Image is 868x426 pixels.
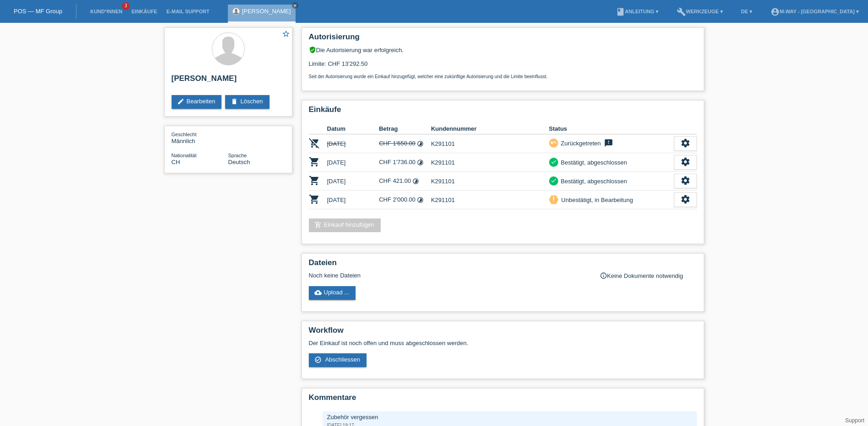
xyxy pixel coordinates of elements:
span: 3 [122,2,129,10]
i: verified_user [309,46,316,53]
td: K291101 [431,153,549,172]
td: [DATE] [327,134,379,153]
a: deleteLöschen [225,95,269,109]
th: Datum [327,123,379,134]
h2: [PERSON_NAME] [172,74,285,88]
i: settings [680,194,690,204]
span: Nationalität [172,153,197,158]
div: Bestätigt, abgeschlossen [558,158,627,167]
h2: Workflow [309,326,697,340]
a: buildWerkzeuge ▾ [672,9,728,14]
p: Der Einkauf ist noch offen und muss abgeschlossen werden. [309,340,697,346]
a: Kund*innen [86,9,127,14]
i: settings [680,176,690,186]
a: Support [845,417,864,424]
i: account_circle [771,7,780,16]
i: check [550,177,557,184]
i: check [550,159,557,165]
td: K291101 [431,172,549,191]
a: cloud_uploadUpload ... [309,286,356,300]
i: 24 Raten [412,178,419,185]
span: Geschlecht [172,132,197,137]
i: 24 Raten [417,140,424,147]
td: K291101 [431,134,549,153]
span: Schweiz [172,159,180,165]
td: CHF 421.00 [379,172,431,191]
i: settings [680,157,690,167]
a: DE ▾ [737,9,757,14]
i: priority_high [550,196,557,202]
th: Betrag [379,123,431,134]
div: Unbestätigt, in Bearbeitung [559,195,633,205]
span: Abschliessen [325,356,360,363]
div: Noch keine Dateien [309,272,588,279]
span: Deutsch [228,159,250,165]
i: 36 Raten [417,197,424,203]
div: Die Autorisierung war erfolgreich. [309,46,697,53]
a: E-Mail Support [162,9,214,14]
td: CHF 2'000.00 [379,191,431,209]
span: Sprache [228,153,247,158]
i: POSP00019152 [309,138,320,149]
i: check_circle_outline [314,356,322,363]
i: star_border [282,30,290,38]
p: Seit der Autorisierung wurde ein Einkauf hinzugefügt, welcher eine zukünftige Autorisierung und d... [309,74,697,79]
th: Kundennummer [431,123,549,134]
td: K291101 [431,191,549,209]
td: [DATE] [327,153,379,172]
a: editBearbeiten [172,95,222,109]
h2: Dateien [309,258,697,272]
div: Zubehör vergessen [327,414,692,421]
i: close [293,3,297,8]
i: edit [177,98,184,105]
i: 24 Raten [417,159,424,166]
div: Zurückgetreten [558,138,601,148]
td: CHF 1'650.00 [379,134,431,153]
i: cloud_upload [314,289,322,296]
a: check_circle_outline Abschliessen [309,353,367,367]
a: account_circlem-way - [GEOGRAPHIC_DATA] ▾ [766,9,863,14]
h2: Einkäufe [309,105,697,119]
i: undo [550,139,557,146]
h2: Autorisierung [309,32,697,46]
td: CHF 1'736.00 [379,153,431,172]
a: [PERSON_NAME] [242,8,291,15]
th: Status [549,123,674,134]
div: Keine Dokumente notwendig [600,272,697,279]
i: build [677,7,686,16]
i: POSP00019155 [309,175,320,186]
i: feedback [603,138,614,148]
i: add_shopping_cart [314,221,322,229]
a: close [292,2,298,9]
a: POS — MF Group [14,8,62,15]
i: POSP00026640 [309,194,320,205]
i: info_outline [600,272,607,279]
a: star_border [282,30,290,39]
a: Einkäufe [127,9,162,14]
a: add_shopping_cartEinkauf hinzufügen [309,218,381,232]
a: bookAnleitung ▾ [611,9,663,14]
div: Bestätigt, abgeschlossen [558,176,627,186]
i: delete [231,98,238,105]
div: Männlich [172,131,228,144]
i: POSP00019153 [309,156,320,167]
i: settings [680,138,690,148]
h2: Kommentare [309,393,697,407]
td: [DATE] [327,191,379,209]
i: book [616,7,625,16]
td: [DATE] [327,172,379,191]
div: Limite: CHF 13'292.50 [309,53,697,79]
